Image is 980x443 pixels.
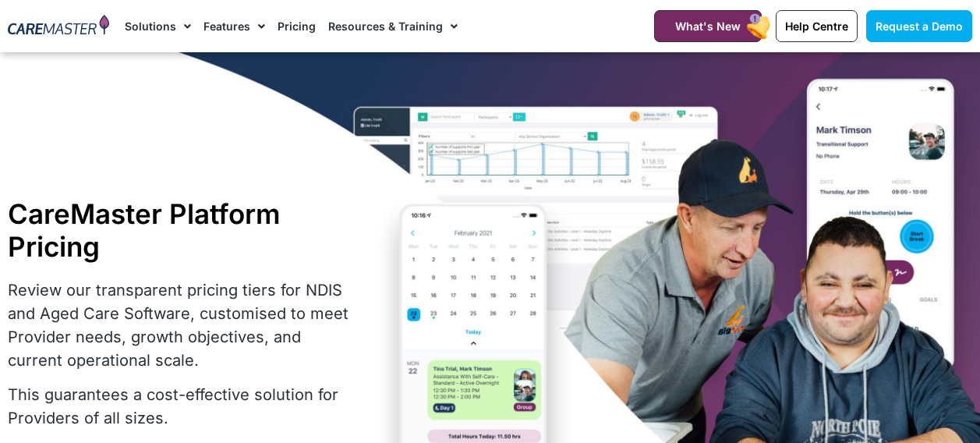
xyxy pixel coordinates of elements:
[8,383,350,430] p: This guarantees a cost-effective solution for Providers of all sizes.
[654,10,762,42] a: What's New
[776,10,858,42] a: Help Centre
[866,10,972,42] a: Request a Demo
[675,19,741,33] span: What's New
[876,19,963,33] span: Request a Demo
[8,15,109,37] img: CareMaster Logo
[785,19,848,33] span: Help Centre
[8,197,350,263] h1: CareMaster Platform Pricing
[8,278,350,372] p: Review our transparent pricing tiers for NDIS and Aged Care Software, customised to meet Provider...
